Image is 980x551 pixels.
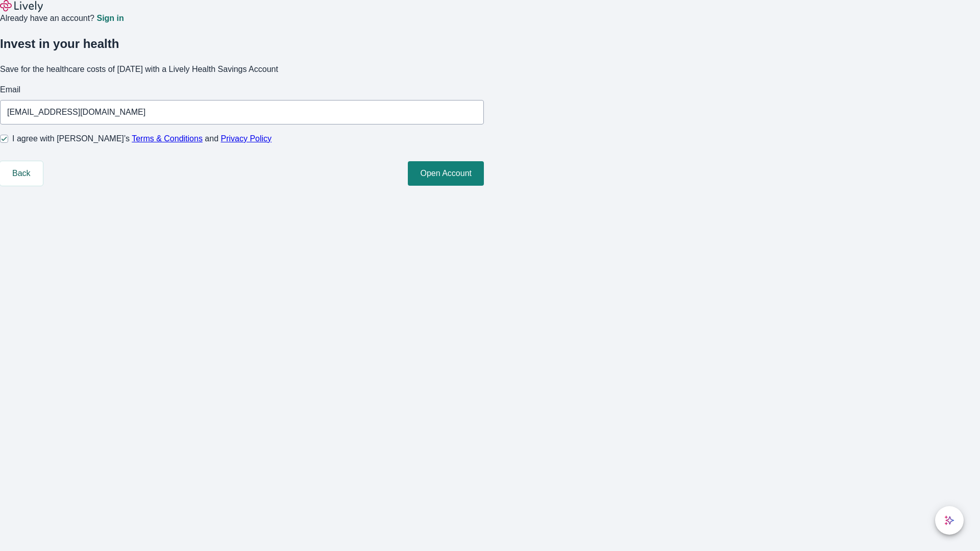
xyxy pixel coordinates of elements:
a: Terms & Conditions [132,134,203,143]
a: Privacy Policy [221,134,272,143]
button: Open Account [408,161,484,186]
span: I agree with [PERSON_NAME]’s and [12,133,272,145]
a: Sign in [96,14,124,22]
button: chat [935,506,964,535]
svg: Lively AI Assistant [944,515,954,525]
